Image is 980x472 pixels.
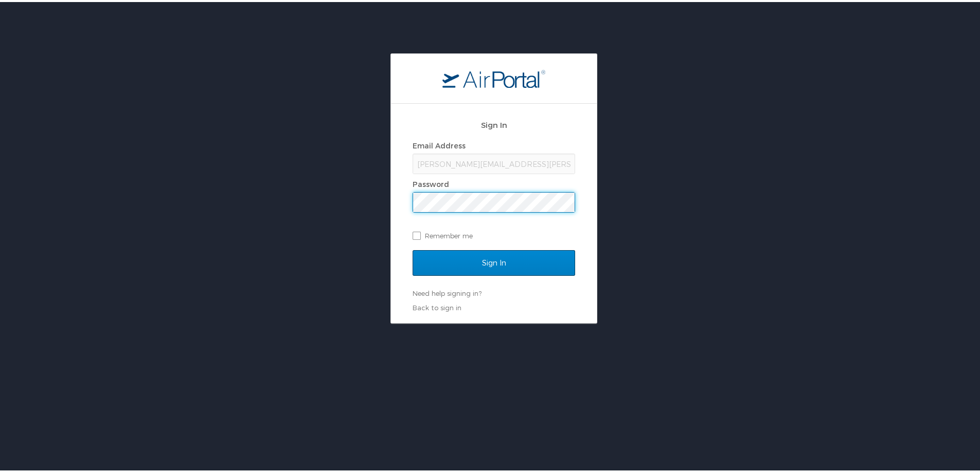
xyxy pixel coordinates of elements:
label: Email Address [413,139,466,148]
a: Back to sign in [413,301,461,310]
h2: Sign In [413,117,575,129]
input: Sign In [413,248,575,274]
label: Remember me [413,226,575,241]
img: logo [442,67,545,86]
a: Need help signing in? [413,287,482,295]
label: Password [413,178,449,186]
